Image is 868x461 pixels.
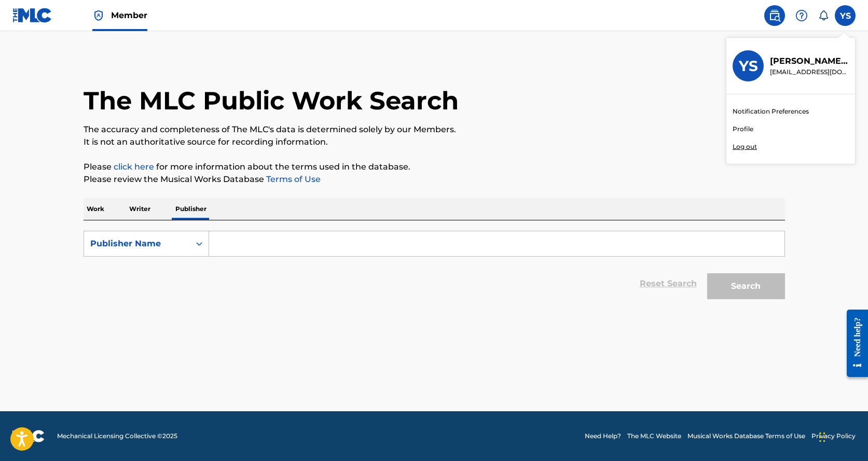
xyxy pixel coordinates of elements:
p: Log out [733,142,757,151]
iframe: Resource Center [839,302,868,385]
a: The MLC Website [627,431,681,441]
a: click here [114,162,154,172]
a: Profile [733,124,753,134]
p: msyayaact@gmail.com [770,67,849,77]
form: Search Form [84,231,785,304]
a: Terms of Use [264,174,321,184]
p: YaVonda Sweat-Richards [770,55,849,67]
p: Please review the Musical Works Database [84,173,785,186]
a: Notification Preferences [733,107,809,116]
h1: The MLC Public Work Search [84,85,459,116]
p: Publisher [172,198,210,220]
a: Musical Works Database Terms of Use [687,431,805,441]
img: search [768,9,781,22]
div: Help [791,5,812,26]
iframe: Chat Widget [816,411,868,461]
img: logo [12,430,45,442]
p: Work [84,198,107,220]
img: MLC Logo [12,8,52,23]
p: Writer [126,198,154,220]
p: The accuracy and completeness of The MLC's data is determined solely by our Members. [84,123,785,136]
p: It is not an authoritative source for recording information. [84,136,785,148]
img: help [795,9,808,22]
p: Please for more information about the terms used in the database. [84,161,785,173]
img: Top Rightsholder [92,9,105,22]
div: Publisher Name [90,238,184,250]
div: User Menu [835,5,856,26]
a: Privacy Policy [811,431,856,441]
a: Public Search [764,5,785,26]
h3: YS [739,57,758,75]
a: Need Help? [585,431,621,441]
div: Notifications [818,10,829,21]
div: Drag [819,422,825,453]
span: Member [111,9,147,21]
span: Mechanical Licensing Collective © 2025 [57,431,177,441]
